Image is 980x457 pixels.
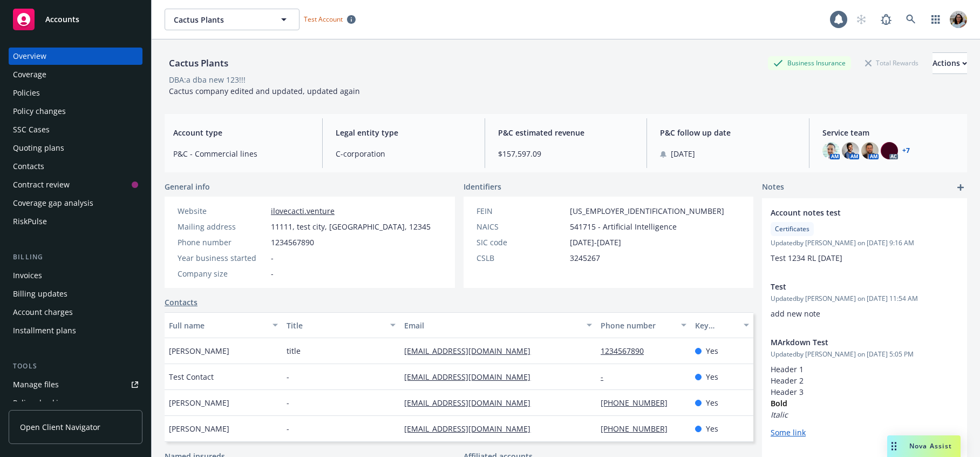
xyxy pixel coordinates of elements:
h2: Header 2 [771,375,958,386]
span: Legal entity type [336,127,472,138]
button: Title [282,312,400,338]
span: Test 1234 RL [DATE] [771,253,842,263]
button: Email [400,312,596,338]
span: [DATE]-[DATE] [570,237,621,248]
span: Account type [173,127,309,138]
a: [PHONE_NUMBER] [601,424,676,434]
a: RiskPulse [9,213,142,230]
div: Policies [13,84,40,102]
div: Company size [178,268,267,279]
h1: Header 1 [771,364,958,375]
div: Cactus Plants [165,56,233,70]
button: Cactus Plants [165,9,300,30]
span: - [287,423,289,434]
a: Switch app [925,9,947,30]
span: General info [165,181,210,192]
span: Updated by [PERSON_NAME] on [DATE] 11:54 AM [771,294,958,304]
div: NAICS [477,221,566,232]
span: Open Client Navigator [20,421,100,433]
div: Quoting plans [13,139,64,157]
span: Yes [706,397,718,408]
div: Full name [169,320,266,331]
div: Year business started [178,252,267,264]
div: Manage files [13,376,59,393]
a: [EMAIL_ADDRESS][DOMAIN_NAME] [404,372,539,382]
button: Actions [933,52,967,74]
span: [US_EMPLOYER_IDENTIFICATION_NUMBER] [570,205,724,217]
a: - [601,372,612,382]
div: Phone number [178,237,267,248]
div: Business Insurance [768,56,851,70]
div: Coverage gap analysis [13,194,93,212]
a: Search [900,9,922,30]
div: SIC code [477,237,566,248]
span: 11111, test city, [GEOGRAPHIC_DATA], 12345 [271,221,431,232]
a: Policy changes [9,103,142,120]
span: [PERSON_NAME] [169,397,229,408]
div: Total Rewards [860,56,924,70]
a: Overview [9,48,142,65]
span: [PERSON_NAME] [169,423,229,434]
span: Yes [706,345,718,357]
button: Full name [165,312,282,338]
strong: Bold [771,398,787,408]
span: MArkdown Test [771,337,930,348]
div: RiskPulse [13,213,47,230]
div: Overview [13,48,46,65]
a: Contacts [9,158,142,175]
div: Coverage [13,66,46,83]
a: Contacts [165,297,198,308]
img: photo [842,142,859,159]
div: Phone number [601,320,675,331]
a: [EMAIL_ADDRESS][DOMAIN_NAME] [404,346,539,356]
div: Invoices [13,267,42,284]
span: Nova Assist [909,441,952,451]
div: Tools [9,361,142,372]
span: 1234567890 [271,237,314,248]
a: Contract review [9,176,142,193]
div: Drag to move [887,435,901,457]
em: Italic [771,409,788,420]
a: ilovecacti.venture [271,206,335,216]
span: - [287,397,289,408]
span: Certificates [775,224,809,234]
span: - [287,371,289,382]
img: photo [822,142,840,159]
span: add new note [771,308,820,319]
span: Identifiers [464,181,501,192]
span: P&C follow up date [660,127,796,138]
button: Key contact [691,312,753,338]
span: [DATE] [671,148,695,159]
span: Account notes test [771,207,930,218]
div: Mailing address [178,221,267,232]
span: Accounts [45,15,79,24]
span: - [271,252,274,264]
div: Contract review [13,176,70,193]
span: Test Account [304,15,343,24]
span: C-corporation [336,148,472,159]
span: Cactus Plants [174,14,267,25]
div: Account charges [13,304,73,321]
a: Quoting plans [9,139,142,157]
span: 3245267 [570,252,600,264]
div: SSC Cases [13,121,50,138]
a: [PHONE_NUMBER] [601,398,676,408]
span: Test Account [300,14,360,25]
div: Title [287,320,384,331]
div: MArkdown TestUpdatedby [PERSON_NAME] on [DATE] 5:05 PMHeader 1Header 2Header 3Bold ItalicSome link [762,328,967,447]
span: Yes [706,423,718,434]
h3: Header 3 [771,386,958,398]
div: TestUpdatedby [PERSON_NAME] on [DATE] 11:54 AMadd new note [762,272,967,328]
a: Invoices [9,267,142,284]
span: Cactus company edited and updated, updated again [169,86,360,96]
img: photo [950,11,967,28]
div: Actions [933,53,967,73]
img: photo [881,142,898,159]
span: P&C estimated revenue [498,127,634,138]
div: Website [178,205,267,217]
div: Account notes testCertificatesUpdatedby [PERSON_NAME] on [DATE] 9:16 AMTest 1234 RL [DATE] [762,198,967,272]
a: SSC Cases [9,121,142,138]
a: Manage files [9,376,142,393]
div: DBA: a dba new 123!!! [169,74,246,85]
a: Billing updates [9,285,142,303]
